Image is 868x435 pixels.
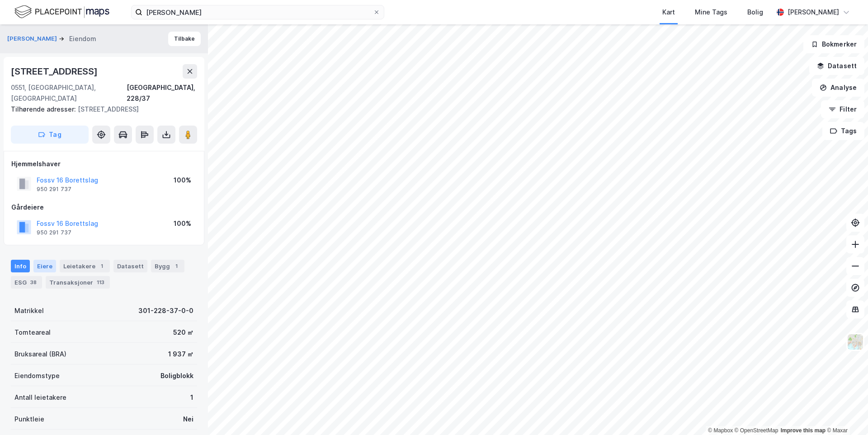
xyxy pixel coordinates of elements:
div: Leietakere [60,260,110,272]
div: Transaksjoner [46,276,110,289]
a: OpenStreetMap [735,427,778,434]
div: Mine Tags [695,7,727,18]
div: Boligblokk [160,370,193,381]
iframe: Chat Widget [823,392,868,435]
div: [PERSON_NAME] [788,7,839,18]
div: Bygg [151,260,184,272]
div: 301-228-37-0-0 [138,305,193,316]
img: logo.f888ab2527a4732fd821a326f86c7f29.svg [14,4,109,20]
div: ESG [11,276,42,289]
div: Hjemmelshaver [11,159,197,169]
div: 950 291 737 [37,186,71,193]
div: 100% [174,175,191,186]
button: Tag [11,126,89,144]
button: Datasett [809,57,864,75]
div: Matrikkel [14,305,44,316]
div: Punktleie [14,414,44,425]
div: Tomteareal [14,327,51,338]
div: Antall leietakere [14,392,66,403]
div: [STREET_ADDRESS] [11,104,190,115]
div: 0551, [GEOGRAPHIC_DATA], [GEOGRAPHIC_DATA] [11,82,127,104]
div: Eiendomstype [14,370,60,381]
div: 38 [28,278,38,287]
div: 1 [190,392,193,403]
button: Tags [822,122,864,140]
div: Bruksareal (BRA) [14,349,66,360]
div: Eiendom [69,33,96,44]
button: Bokmerker [803,35,864,53]
img: Z [847,333,864,351]
input: Søk på adresse, matrikkel, gårdeiere, leietakere eller personer [142,5,373,19]
div: 520 ㎡ [173,327,193,338]
button: Filter [821,100,864,118]
div: 113 [95,278,106,287]
div: Eiere [33,260,56,272]
span: Tilhørende adresser: [11,105,78,113]
button: Analyse [812,79,864,97]
div: Bolig [747,7,763,18]
div: Kontrollprogram for chat [823,392,868,435]
div: 1 [172,262,181,271]
div: 950 291 737 [37,229,71,236]
button: [PERSON_NAME] [7,34,59,43]
div: 1 [97,262,106,271]
div: Kart [662,7,675,18]
a: Mapbox [708,427,733,434]
div: Info [11,260,30,272]
div: [GEOGRAPHIC_DATA], 228/37 [127,82,197,104]
a: Improve this map [781,427,826,434]
div: [STREET_ADDRESS] [11,64,99,79]
div: Datasett [113,260,147,272]
div: 100% [174,218,191,229]
div: Nei [183,414,193,425]
button: Tilbake [168,32,201,46]
div: Gårdeiere [11,202,197,213]
div: 1 937 ㎡ [168,349,193,360]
